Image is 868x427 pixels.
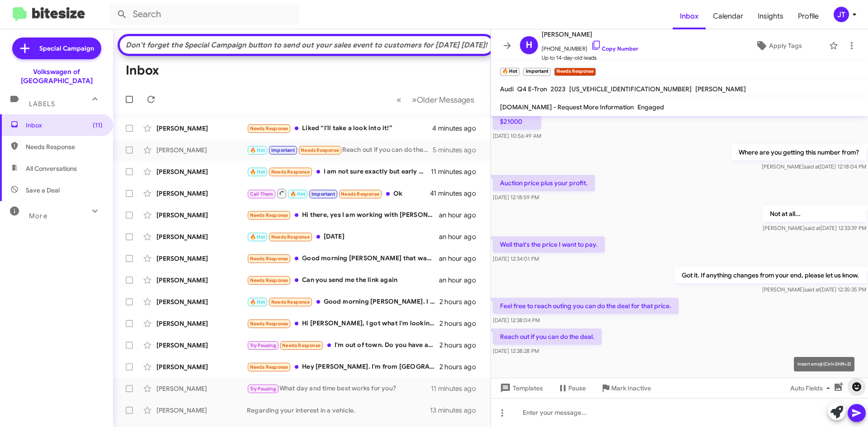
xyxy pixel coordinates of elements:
div: 11 minutes ago [431,167,483,176]
div: [PERSON_NAME] [156,232,247,241]
div: 41 minutes ago [430,189,483,198]
p: $21000 [493,113,541,130]
div: [PERSON_NAME] [156,384,247,393]
span: Needs Response [301,147,339,153]
div: Can you send me the link again [247,275,439,286]
span: Q4 E-Tron [517,85,547,93]
span: Inbox [673,3,706,29]
span: Important [271,147,295,153]
div: [DATE] [247,232,439,242]
span: Pause [568,380,586,396]
span: [PERSON_NAME] [DATE] 12:33:39 PM [763,225,866,231]
span: 2023 [551,85,566,93]
span: Needs Response [282,343,321,348]
span: [PERSON_NAME] [542,29,638,40]
a: Profile [791,3,826,29]
span: [DATE] 12:38:28 PM [493,347,539,354]
span: said at [804,163,820,170]
a: Insights [750,3,791,29]
div: [PERSON_NAME] [156,406,247,415]
input: Search [109,4,299,25]
span: H [526,38,533,52]
p: Well that's the price I want to pay. [493,236,605,253]
span: said at [805,225,821,231]
span: [DATE] 12:38:04 PM [493,317,540,324]
span: Call Them [250,191,274,197]
div: JT [834,7,849,22]
div: [PERSON_NAME] [156,319,247,328]
div: 5 minutes ago [433,145,483,155]
button: Next [406,90,480,109]
button: Pause [550,380,593,396]
div: 2 hours ago [439,297,483,306]
div: [PERSON_NAME] [156,145,247,155]
div: 4 minutes ago [432,124,483,133]
span: Calendar [706,3,750,29]
span: [PERSON_NAME] [DATE] 12:35:35 PM [762,286,866,293]
a: Special Campaign [12,38,101,59]
span: More [29,212,47,220]
span: [PERSON_NAME] [DATE] 12:18:04 PM [762,163,866,170]
h1: Inbox [126,63,159,78]
div: [PERSON_NAME] [156,276,247,285]
span: Mark Inactive [611,380,651,396]
div: I'm out of town. Do you have any Mazda 90 [247,340,439,351]
div: Good morning [PERSON_NAME] that was back in May , I linked up with [PERSON_NAME] and Purchased th... [247,253,439,264]
span: Needs Response [250,126,288,131]
span: 🔥 Hot [250,169,265,175]
div: Good morning [PERSON_NAME]. I am putting a pause on the purchase due to the government shutdown. [247,297,439,307]
div: [PERSON_NAME] [156,167,247,176]
p: Where are you getting this number from? [731,144,866,160]
div: Hi there, yes I am working with [PERSON_NAME] got curious last night about the prices but already... [247,210,439,221]
button: Templates [491,380,550,396]
div: 2 hours ago [439,341,483,350]
span: Needs Response [341,191,379,197]
span: [DATE] 12:34:01 PM [493,255,539,262]
span: Needs Response [250,212,288,218]
small: Needs Response [554,68,596,76]
span: Needs Response [250,364,288,370]
div: an hour ago [439,211,483,220]
button: Apply Tags [732,38,825,54]
div: 2 hours ago [439,362,483,371]
div: [PERSON_NAME] [156,297,247,306]
small: Important [523,68,550,76]
button: Previous [391,90,407,109]
div: Ok [247,188,430,199]
div: Hi [PERSON_NAME], I got what I'm looking for from another dealership. Thanks for offering help [247,319,439,329]
span: Needs Response [271,299,310,305]
div: Liked “I'll take a look into it!” [247,123,432,134]
span: All Conversations [26,164,77,173]
span: 🔥 Hot [290,191,306,197]
span: Save a Deal [26,186,60,195]
span: [DATE] 10:56:49 AM [493,132,541,139]
span: Apply Tags [769,38,802,54]
span: Needs Response [271,234,310,240]
span: Needs Response [250,277,288,283]
div: I am not sure exactly but early afternoon is likely. [247,167,431,177]
button: JT [826,7,858,22]
span: Older Messages [417,95,474,105]
span: « [396,94,401,105]
div: [PERSON_NAME] [156,362,247,371]
div: Regarding your interest in a vehicle. [247,406,430,415]
small: 🔥 Hot [500,68,519,76]
div: 13 minutes ago [430,406,483,415]
div: an hour ago [439,276,483,285]
span: 🔥 Hot [250,147,265,153]
span: Templates [498,380,543,396]
span: Labels [29,100,55,108]
span: Needs Response [250,321,288,327]
span: Auto Fields [790,380,834,396]
div: Hey [PERSON_NAME]. I'm from [GEOGRAPHIC_DATA], so I was discussing the vehicle remotely. I have i... [247,362,439,372]
div: 11 minutes ago [431,384,483,393]
a: Copy Number [591,45,638,52]
div: [PERSON_NAME] [156,124,247,133]
span: Up to 14-day-old leads [542,53,638,62]
div: an hour ago [439,232,483,241]
span: (11) [93,121,103,130]
span: Important [311,191,335,197]
span: Try Pausing [250,386,276,392]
